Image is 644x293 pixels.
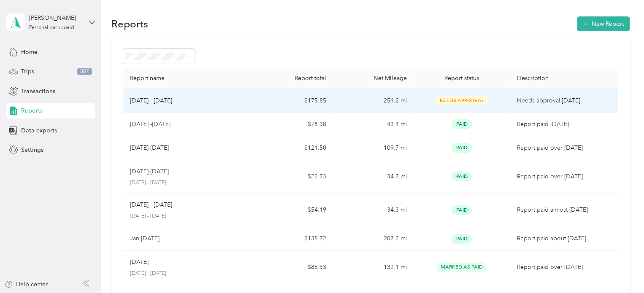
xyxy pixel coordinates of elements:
[517,263,611,272] p: Report paid over [DATE]
[252,136,333,160] td: $121.50
[517,120,611,129] p: Report paid [DATE]
[21,126,57,135] span: Data exports
[517,96,611,105] p: Needs approval [DATE]
[333,227,413,251] td: 207.2 mi
[21,87,55,96] span: Transactions
[597,246,644,293] iframe: Everlance-gr Chat Button Frame
[130,179,246,187] p: [DATE] - [DATE]
[21,106,43,115] span: Reports
[333,113,413,136] td: 43.4 mi
[333,194,413,227] td: 34.3 mi
[130,258,149,267] p: [DATE]
[517,234,611,243] p: Report paid about [DATE]
[130,212,246,220] p: [DATE] - [DATE]
[252,68,333,89] th: Report total
[77,68,92,75] span: 807
[452,119,472,129] span: Paid
[21,145,43,154] span: Settings
[577,16,630,31] button: New Report
[452,143,472,153] span: Paid
[436,262,487,272] span: Marked As Paid
[333,68,413,89] th: Net Mileage
[517,172,611,181] p: Report paid over [DATE]
[252,89,333,113] td: $175.85
[5,280,48,289] button: Help center
[21,67,34,76] span: Trips
[510,68,618,89] th: Description
[21,48,38,56] span: Home
[29,25,74,30] div: Personal dashboard
[130,120,170,129] p: [DATE] -[DATE]
[452,234,472,244] span: Paid
[123,68,252,89] th: Report name
[130,167,169,176] p: [DATE]-[DATE]
[435,96,488,105] span: Needs Approval
[420,75,503,82] div: Report status
[452,205,472,215] span: Paid
[252,194,333,227] td: $54.19
[29,13,82,22] div: [PERSON_NAME]
[252,160,333,194] td: $22.73
[333,136,413,160] td: 109.7 mi
[252,113,333,136] td: $78.38
[130,234,160,243] p: Jan-[DATE]
[111,19,148,28] h1: Reports
[517,205,611,215] p: Report paid almost [DATE]
[130,96,172,105] p: [DATE] - [DATE]
[517,143,611,153] p: Report paid over [DATE]
[130,143,169,153] p: [DATE]-[DATE]
[252,227,333,251] td: $135.72
[452,172,472,181] span: Paid
[333,251,413,285] td: 132.1 mi
[333,89,413,113] td: 251.2 mi
[252,251,333,285] td: $86.53
[130,200,172,210] p: [DATE] - [DATE]
[130,270,246,277] p: [DATE] - [DATE]
[333,160,413,194] td: 34.7 mi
